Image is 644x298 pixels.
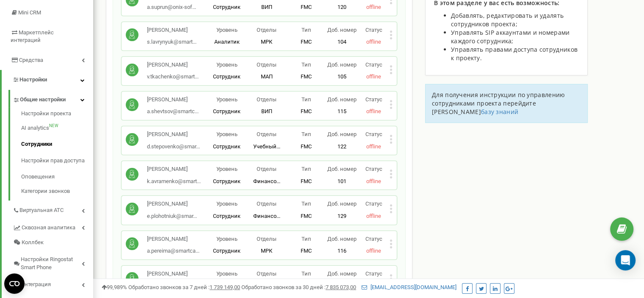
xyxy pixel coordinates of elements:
[253,143,280,150] span: Учебный...
[18,9,41,16] span: Mini CRM
[147,235,199,243] p: [PERSON_NAME]
[213,248,240,254] span: Сотрудник
[366,213,381,219] span: offline
[257,201,276,207] span: Отделы
[2,70,93,90] a: Настройки
[366,248,381,254] span: offline
[366,73,381,80] span: offline
[21,120,93,136] a: AI analyticsNEW
[326,3,358,11] p: 120
[216,61,238,68] span: Уровень
[301,143,312,150] span: FMC
[327,270,357,277] span: Доб. номер
[257,270,276,277] span: Отделы
[326,247,358,255] p: 116
[301,4,312,10] span: FMC
[213,73,240,80] span: Сотрудник
[19,206,64,214] span: Виртуальная АТС
[301,213,312,219] span: FMC
[327,27,357,33] span: Доб. номер
[261,248,272,254] span: МРК
[366,108,381,114] span: offline
[21,110,93,120] a: Настройки проекта
[432,91,565,116] span: Для получения инструкции по управлению сотрудниками проекта перейдите [PERSON_NAME]
[147,143,200,150] span: d.stepovenko@smar...
[261,39,272,45] span: МРК
[301,270,311,277] span: Тип
[261,4,272,10] span: ВИП
[301,131,311,137] span: Тип
[19,57,43,63] span: Средства
[216,166,238,172] span: Уровень
[213,108,240,114] span: Сотрудник
[327,61,357,68] span: Доб. номер
[20,96,66,104] span: Общие настройки
[326,178,358,186] p: 101
[257,27,276,33] span: Отделы
[19,76,47,83] span: Настройки
[365,201,382,207] span: Статус
[147,96,199,104] p: [PERSON_NAME]
[366,4,381,10] span: offline
[326,108,358,116] p: 115
[13,275,93,292] a: Интеграция
[261,108,272,114] span: ВИП
[22,239,44,247] span: Коллбек
[216,270,238,277] span: Уровень
[214,39,240,45] span: Аналитик
[301,108,312,114] span: FMC
[326,38,358,46] p: 104
[253,213,280,219] span: Финансо...
[301,236,311,242] span: Тип
[147,26,196,34] p: [PERSON_NAME]
[365,270,382,277] span: Статус
[301,178,312,184] span: FMC
[213,178,240,184] span: Сотрудник
[327,96,357,103] span: Доб. номер
[147,61,199,69] p: [PERSON_NAME]
[365,131,382,137] span: Статус
[21,185,93,195] a: Категории звонков
[365,27,382,33] span: Статус
[21,169,93,185] a: Оповещения
[253,178,280,184] span: Финансо...
[4,273,25,294] button: Open CMP widget
[21,281,51,289] span: Интеграция
[362,284,456,290] a: [EMAIL_ADDRESS][DOMAIN_NAME]
[13,201,93,218] a: Виртуальная АТС
[451,11,564,28] span: Добавлять, редактировать и удалять сотрудников проекта;
[326,73,358,81] p: 105
[213,213,240,219] span: Сотрудник
[301,96,311,103] span: Тип
[366,178,381,184] span: offline
[147,165,201,173] p: [PERSON_NAME]
[147,270,195,278] p: [PERSON_NAME]
[257,166,276,172] span: Отделы
[147,200,197,208] p: [PERSON_NAME]
[102,284,127,290] span: 99,989%
[21,256,82,271] span: Настройки Ringostat Smart Phone
[147,131,200,139] p: [PERSON_NAME]
[257,96,276,103] span: Отделы
[326,143,358,151] p: 122
[327,131,357,137] span: Доб. номер
[147,108,199,114] span: a.shevtsov@smartc...
[301,201,311,207] span: Тип
[241,284,356,290] span: Обработано звонков за 30 дней :
[451,28,570,45] span: Управлять SIP аккаунтами и номерами каждого сотрудника;
[326,284,356,290] u: 7 835 073,00
[216,236,238,242] span: Уровень
[216,96,238,103] span: Уровень
[128,284,240,290] span: Обработано звонков за 7 дней :
[22,224,75,232] span: Сквозная аналитика
[366,143,381,150] span: offline
[481,108,518,116] a: базу знаний
[301,39,312,45] span: FMC
[147,39,196,45] span: s.lavrynyuk@smart...
[301,166,311,172] span: Тип
[257,61,276,68] span: Отделы
[13,250,93,275] a: Настройки Ringostat Smart Phone
[21,153,93,169] a: Настройки прав доступа
[147,4,196,10] span: a.suprun@onix-sof...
